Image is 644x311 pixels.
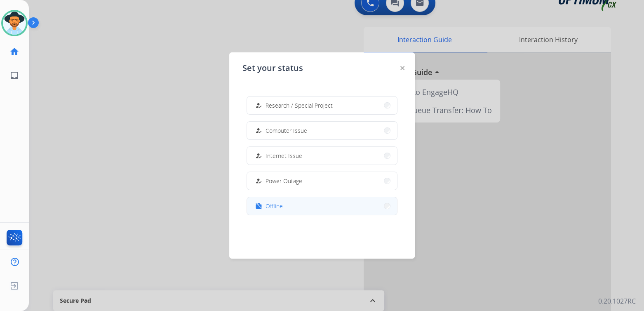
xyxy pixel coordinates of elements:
mat-icon: how_to_reg [255,102,262,109]
img: avatar [3,12,26,35]
span: Set your status [242,62,303,74]
button: Offline [247,197,397,215]
button: Power Outage [247,172,397,190]
mat-icon: how_to_reg [255,177,262,184]
button: Computer Issue [247,122,397,139]
img: close-button [400,66,404,70]
mat-icon: how_to_reg [255,127,262,134]
mat-icon: inbox [9,71,19,80]
span: Research / Special Project [266,101,333,110]
mat-icon: work_off [255,203,262,210]
span: Internet Issue [266,151,302,160]
span: Computer Issue [266,126,307,135]
button: Internet Issue [247,147,397,165]
mat-icon: how_to_reg [255,152,262,159]
mat-icon: home [9,47,19,57]
p: 0.20.1027RC [598,296,636,306]
span: Offline [266,202,283,210]
button: Research / Special Project [247,97,397,114]
span: Power Outage [266,177,302,185]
